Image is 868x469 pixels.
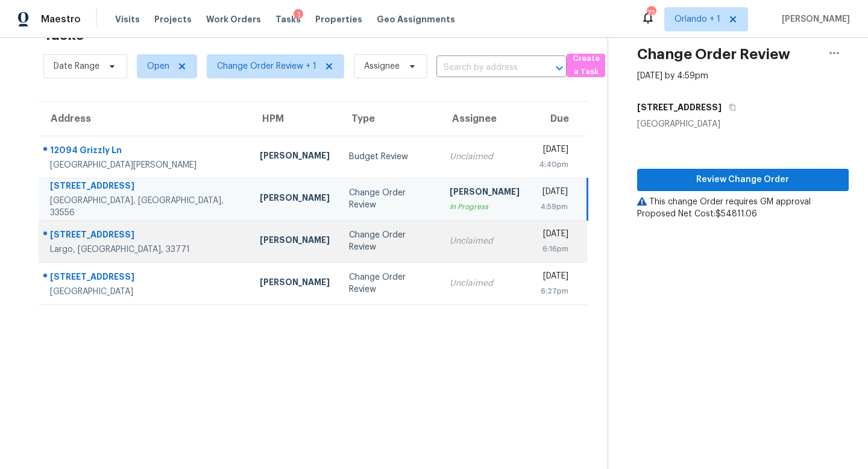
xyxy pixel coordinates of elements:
[450,201,520,213] div: In Progress
[675,13,720,25] span: Orlando + 1
[637,208,849,220] div: Proposed Net Cost: $54811.06
[647,7,655,19] div: 72
[349,187,430,211] div: Change Order Review
[551,60,568,77] button: Open
[539,201,568,213] div: 4:59pm
[637,70,708,82] div: [DATE] by 4:59pm
[50,271,241,286] div: [STREET_ADDRESS]
[315,13,362,25] span: Properties
[450,186,520,201] div: [PERSON_NAME]
[539,159,568,171] div: 4:40pm
[722,96,738,118] button: Copy Address
[436,58,533,77] input: Search by address
[637,169,849,191] button: Review Change Order
[206,13,261,25] span: Work Orders
[50,286,241,298] div: [GEOGRAPHIC_DATA]
[567,54,605,77] button: Create a Task
[377,13,455,25] span: Geo Assignments
[43,29,84,41] h2: Tasks
[154,13,192,25] span: Projects
[349,229,430,253] div: Change Order Review
[364,60,400,72] span: Assignee
[349,151,430,163] div: Budget Review
[260,150,330,165] div: [PERSON_NAME]
[50,195,241,219] div: [GEOGRAPHIC_DATA], [GEOGRAPHIC_DATA], 33556
[573,52,599,80] span: Create a Task
[50,244,241,256] div: Largo, [GEOGRAPHIC_DATA], 33771
[450,235,520,247] div: Unclaimed
[529,102,587,136] th: Due
[250,102,339,136] th: HPM
[450,277,520,289] div: Unclaimed
[41,13,81,25] span: Maestro
[349,271,430,295] div: Change Order Review
[115,13,140,25] span: Visits
[294,9,303,21] div: 1
[539,186,568,201] div: [DATE]
[777,13,850,25] span: [PERSON_NAME]
[637,101,722,113] h5: [STREET_ADDRESS]
[637,118,849,130] div: [GEOGRAPHIC_DATA]
[647,172,839,187] span: Review Change Order
[539,228,568,243] div: [DATE]
[339,102,440,136] th: Type
[260,276,330,291] div: [PERSON_NAME]
[50,144,241,159] div: 12094 Grizzly Ln
[260,192,330,207] div: [PERSON_NAME]
[54,60,99,72] span: Date Range
[539,243,568,255] div: 6:16pm
[539,143,568,159] div: [DATE]
[637,48,790,60] h2: Change Order Review
[440,102,529,136] th: Assignee
[50,159,241,171] div: [GEOGRAPHIC_DATA][PERSON_NAME]
[50,180,241,195] div: [STREET_ADDRESS]
[539,270,568,285] div: [DATE]
[217,60,316,72] span: Change Order Review + 1
[260,234,330,249] div: [PERSON_NAME]
[637,196,849,208] div: This change Order requires GM approval
[39,102,250,136] th: Address
[147,60,169,72] span: Open
[450,151,520,163] div: Unclaimed
[539,285,568,297] div: 6:27pm
[50,228,241,244] div: [STREET_ADDRESS]
[275,15,301,24] span: Tasks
